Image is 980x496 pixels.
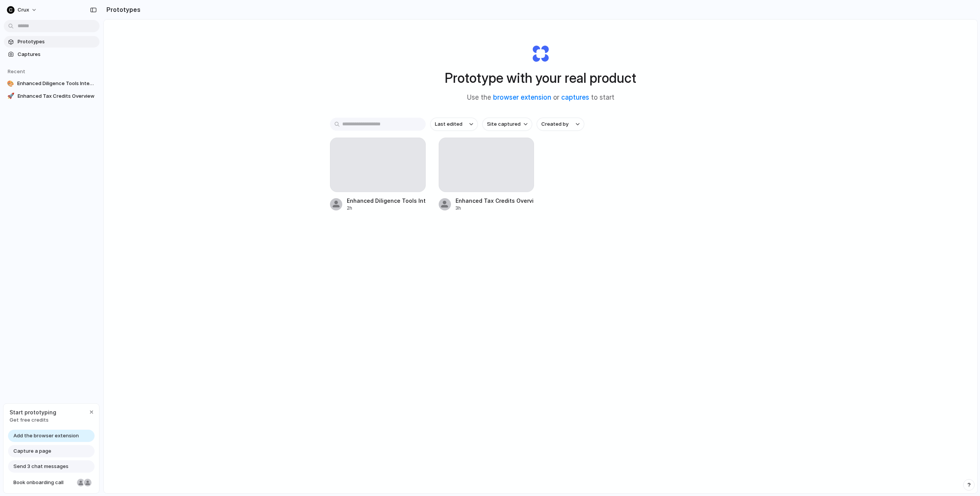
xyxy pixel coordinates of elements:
div: Enhanced Diligence Tools Integration [347,197,426,205]
span: Prototypes [18,38,96,46]
div: 🚀 [7,92,15,100]
span: Book onboarding call [13,479,74,486]
span: Enhanced Diligence Tools Integration [17,80,96,87]
span: Capture a page [13,447,51,455]
span: Captures [18,51,96,58]
div: Nicole Kubica [76,478,85,487]
a: browser extension [493,94,551,101]
span: Add the browser extension [13,432,79,440]
div: 3h [456,205,534,212]
div: Christian Iacullo [83,478,92,487]
a: Enhanced Diligence Tools Integration2h [330,138,426,212]
div: 🎨 [7,80,14,87]
button: Crux [4,4,41,16]
span: Send 3 chat messages [13,463,69,470]
span: Get free credits [10,416,56,424]
a: Captures [4,49,100,60]
span: Use the or to start [467,93,614,103]
span: Crux [18,6,29,14]
span: Enhanced Tax Credits Overview [18,92,96,100]
a: Book onboarding call [8,476,95,489]
a: 🚀Enhanced Tax Credits Overview [4,90,100,102]
button: Last edited [430,118,478,131]
a: Prototypes [4,36,100,48]
span: Created by [541,120,568,128]
div: Enhanced Tax Credits Overview [456,197,534,205]
a: Enhanced Tax Credits Overview3h [439,138,534,212]
h2: Prototypes [103,5,140,14]
span: Site captured [487,120,521,128]
div: 2h [347,205,426,212]
span: Recent [8,68,25,74]
span: Start prototyping [10,408,56,416]
a: 🎨Enhanced Diligence Tools Integration [4,78,100,89]
button: Created by [537,118,584,131]
button: Site captured [482,118,532,131]
h1: Prototype with your real product [445,68,636,88]
span: Last edited [435,120,462,128]
a: captures [561,94,589,101]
